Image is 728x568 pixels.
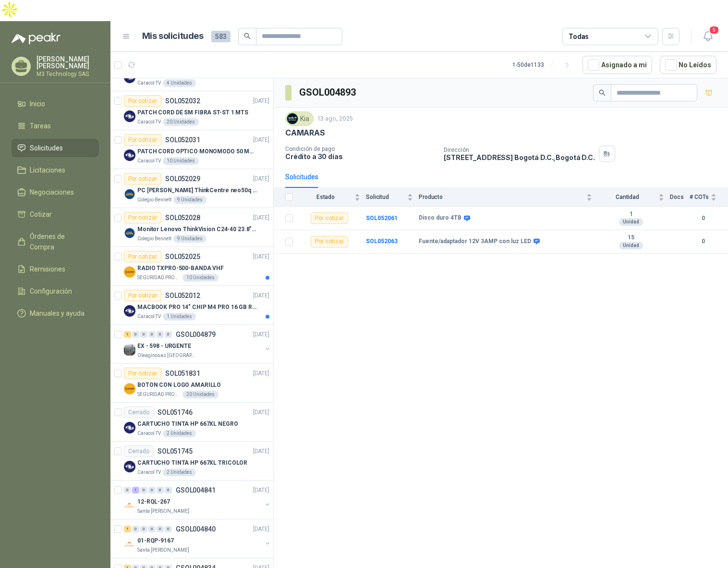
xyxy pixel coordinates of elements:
img: Company Logo [124,422,135,433]
th: Cantidad [598,188,670,207]
a: CerradoSOL051746[DATE] Company LogoCARTUCHO TINTA HP 667XL NEGROCaracol TV2 Unidades [110,403,273,442]
p: [PERSON_NAME] [PERSON_NAME] [36,56,99,69]
div: Por cotizar [124,134,161,146]
h3: GSOL004893 [299,85,357,100]
p: Caracol TV [137,469,161,476]
p: Santa [PERSON_NAME] [137,546,189,554]
div: Cerrado [124,407,154,418]
p: [DATE] [253,408,269,417]
a: Por cotizarSOL052032[DATE] Company LogoPATCH CORD DE SM FIBRA ST-ST 1 MTSCaracol TV20 Unidades [110,91,273,130]
b: 15 [598,234,664,242]
div: 0 [132,526,139,532]
div: 1 [124,526,131,532]
p: PATCH CORD OPTICO MONOMODO 50 MTS [137,147,257,156]
div: 10 Unidades [163,157,199,165]
p: [DATE] [253,252,269,261]
span: Solicitudes [30,143,63,153]
span: Configuración [30,286,72,296]
p: MACBOOK PRO 14" CHIP M4 PRO 16 GB RAM 1TB [137,303,257,312]
p: M3 Technology SAS [36,71,99,77]
div: Por cotizar [124,173,161,185]
a: SOL052061 [366,215,398,222]
span: # COTs [690,194,709,200]
div: 2 Unidades [163,469,196,476]
p: BOTON CON LOGO AMARILLO [137,381,221,390]
p: SEGURIDAD PROVISER LTDA [137,274,181,282]
a: Cotizar [12,205,99,223]
b: 0 [690,214,716,223]
span: Negociaciones [30,187,74,198]
div: 0 [165,331,172,338]
span: search [244,33,251,39]
div: 0 [165,526,172,532]
p: Crédito a 30 días [285,152,436,161]
div: 0 [148,487,156,494]
span: 583 [211,31,231,42]
a: 1 0 0 0 0 0 GSOL004879[DATE] Company LogoEX - 598 - URGENTEOleaginosas [GEOGRAPHIC_DATA][PERSON_N... [124,329,271,359]
p: PATCH CORD DE SM FIBRA ST-ST 1 MTS [137,108,248,117]
div: Solicitudes [285,172,318,182]
span: Cantidad [598,194,656,200]
p: GSOL004841 [176,487,216,494]
p: SOL051831 [165,370,200,377]
p: RADIO TXPRO-500-BANDA VHF [137,264,224,273]
div: 1 - 50 de 1133 [512,57,575,73]
a: Por cotizarSOL052028[DATE] Company LogoMonitor Lenovo ThinkVision C24-40 23.8" 3YWColegio Bennett... [110,208,273,247]
a: Remisiones [12,260,99,278]
p: [DATE] [253,525,269,534]
img: Logo peakr [12,33,61,44]
p: SEGURIDAD PROVISER LTDA [137,391,181,398]
p: SOL051746 [158,409,193,416]
a: 0 1 0 0 0 0 GSOL004841[DATE] Company Logo12-RQL-267Santa [PERSON_NAME] [124,484,271,515]
div: 0 [140,487,147,494]
img: Company Logo [124,266,135,278]
div: 9 Unidades [173,196,206,204]
a: Tareas [12,117,99,135]
button: Asignado a mi [582,56,652,74]
b: 0 [690,237,716,246]
div: 20 Unidades [182,391,218,398]
img: Company Logo [124,305,135,317]
p: [DATE] [253,136,269,145]
span: Tareas [30,121,51,131]
div: 0 [165,487,172,494]
p: EX - 598 - URGENTE [137,342,191,351]
img: Company Logo [124,188,135,200]
th: Solicitud [366,188,419,207]
div: 1 [132,487,139,494]
span: Cotizar [30,209,52,220]
img: Company Logo [124,539,135,550]
a: Manuales y ayuda [12,304,99,322]
div: 1 [124,331,131,338]
div: Por cotizar [124,95,161,107]
p: Caracol TV [137,430,161,437]
a: Por cotizarSOL052029[DATE] Company LogoPC [PERSON_NAME] ThinkCentre neo50q Gen 4 Core i5 16Gb 512... [110,169,273,208]
p: Caracol TV [137,313,161,321]
p: Caracol TV [137,79,161,87]
div: 4 Unidades [163,79,196,87]
span: Producto [419,194,584,200]
p: Caracol TV [137,157,161,165]
p: Colegio Bennett [137,235,171,243]
div: 1 Unidades [163,313,196,321]
p: GSOL004879 [176,331,216,338]
img: Company Logo [124,383,135,395]
div: 0 [140,526,147,532]
div: Unidad [619,218,643,226]
a: CerradoSOL051745[DATE] Company LogoCARTUCHO TINTA HP 667XL TRICOLORCaracol TV2 Unidades [110,442,273,481]
div: Por cotizar [124,290,161,301]
p: [DATE] [253,97,269,106]
div: 0 [157,487,164,494]
p: SOL052012 [165,292,200,299]
p: CARTUCHO TINTA HP 667XL NEGRO [137,420,238,429]
p: Caracol TV [137,118,161,126]
a: Configuración [12,282,99,300]
b: Fuente/adaptador 12V 3AMP con luz LED [419,238,531,246]
p: SOL052029 [165,175,200,182]
a: Inicio [12,95,99,113]
div: Por cotizar [124,368,161,379]
p: 12-RQL-267 [137,497,170,506]
p: Monitor Lenovo ThinkVision C24-40 23.8" 3YW [137,225,257,234]
div: 0 [157,526,164,532]
p: [DATE] [253,330,269,339]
